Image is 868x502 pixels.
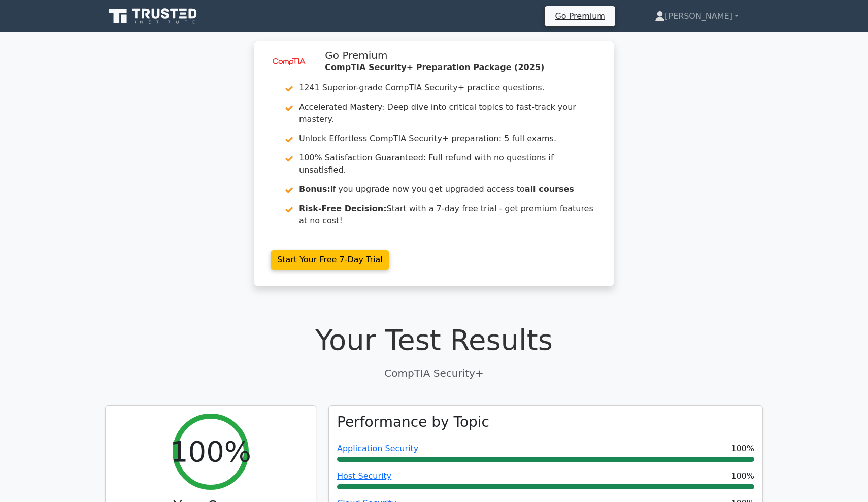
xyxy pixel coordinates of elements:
p: CompTIA Security+ [105,365,763,381]
a: Host Security [337,471,391,481]
a: Application Security [337,444,418,453]
a: [PERSON_NAME] [630,6,763,26]
span: 100% [731,443,754,455]
a: Go Premium [549,9,611,23]
h2: 100% [170,434,251,468]
h1: Your Test Results [105,323,763,357]
h3: Performance by Topic [337,414,489,431]
span: 100% [731,470,754,482]
a: Start Your Free 7-Day Trial [271,250,389,270]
